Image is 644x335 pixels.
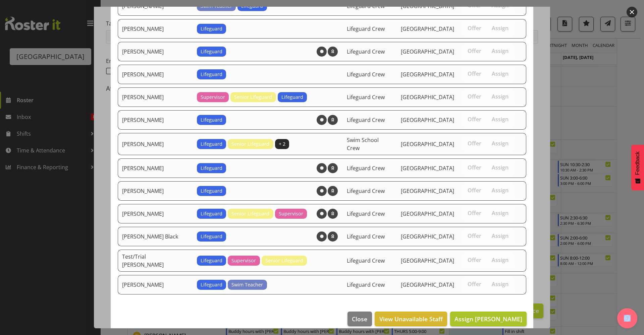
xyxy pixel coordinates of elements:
button: View Unavailable Staff [375,312,447,326]
span: [GEOGRAPHIC_DATA] [401,233,454,240]
span: Lifeguard Crew [347,257,385,264]
button: Feedback - Show survey [631,145,644,190]
span: Lifeguard [201,187,222,195]
span: [GEOGRAPHIC_DATA] [401,25,454,32]
span: Assign [492,2,508,9]
td: [PERSON_NAME] [118,275,193,294]
span: Assign [492,164,508,171]
td: [PERSON_NAME] [118,42,193,61]
td: [PERSON_NAME] [118,133,193,155]
span: Lifeguard Crew [347,48,385,55]
span: Lifeguard Crew [347,210,385,217]
span: Supervisor [279,210,303,217]
span: [GEOGRAPHIC_DATA] [401,2,454,10]
span: [GEOGRAPHIC_DATA] [401,140,454,148]
img: help-xxl-2.png [624,315,631,322]
span: Lifeguard Crew [347,233,385,240]
span: Lifeguard [201,25,222,32]
span: Lifeguard [201,48,222,55]
span: Lifeguard Crew [347,116,385,124]
span: Offer [468,257,481,263]
td: [PERSON_NAME] Black [118,227,193,246]
span: Assign [492,281,508,287]
span: Lifeguard Crew [347,187,385,195]
span: [GEOGRAPHIC_DATA] [401,164,454,172]
span: [GEOGRAPHIC_DATA] [401,93,454,101]
span: Assign [492,70,508,77]
span: Lifeguard Crew [347,2,385,10]
span: [GEOGRAPHIC_DATA] [401,71,454,78]
td: [PERSON_NAME] [118,110,193,130]
span: Lifeguard Crew [347,25,385,32]
span: Offer [468,140,481,147]
span: Offer [468,93,481,100]
span: View Unavailable Staff [379,315,443,323]
span: Assign [492,116,508,123]
span: Offer [468,187,481,194]
span: Assign [492,210,508,216]
span: Lifeguard [201,164,222,172]
span: Assign [492,140,508,147]
span: Lifeguard [201,210,222,217]
span: [GEOGRAPHIC_DATA] [401,257,454,264]
span: Assign [492,48,508,54]
span: Lifeguard [281,93,303,101]
span: Lifeguard [201,140,222,148]
span: Assign [PERSON_NAME] [454,315,522,323]
td: [PERSON_NAME] [118,65,193,84]
span: [GEOGRAPHIC_DATA] [401,187,454,195]
button: Close [347,312,372,326]
span: [GEOGRAPHIC_DATA] [401,116,454,124]
span: [GEOGRAPHIC_DATA] [401,281,454,288]
span: Offer [468,2,481,9]
span: Assign [492,257,508,263]
span: Swim School Crew [347,136,379,152]
span: Offer [468,281,481,287]
span: Feedback [635,151,641,175]
span: Senior Lifeguard [265,257,303,264]
span: Lifeguard [201,281,222,288]
td: [PERSON_NAME] [118,19,193,39]
span: Lifeguard Crew [347,164,385,172]
span: Assign [492,93,508,100]
span: Assign [492,25,508,31]
span: Lifeguard Crew [347,281,385,288]
span: Lifeguard Crew [347,93,385,101]
span: Lifeguard [201,257,222,264]
span: Lifeguard [201,116,222,124]
span: Lifeguard [201,71,222,78]
span: Offer [468,232,481,239]
span: Lifeguard [201,233,222,240]
span: Assign [492,187,508,194]
td: [PERSON_NAME] [118,204,193,223]
span: Offer [468,116,481,123]
span: Lifeguard Crew [347,71,385,78]
span: Supervisor [231,257,256,264]
span: Senior Lifeguard [231,140,269,148]
span: + 2 [279,140,285,148]
span: Supervisor [201,93,225,101]
span: Offer [468,48,481,54]
span: Offer [468,70,481,77]
td: Test/Trial [PERSON_NAME] [118,250,193,272]
span: Offer [468,210,481,216]
span: [GEOGRAPHIC_DATA] [401,210,454,217]
span: Assign [492,232,508,239]
span: Senior Lifeguard [234,93,272,101]
span: Close [352,315,367,323]
span: Senior Lifeguard [231,210,269,217]
span: Offer [468,164,481,171]
span: [GEOGRAPHIC_DATA] [401,48,454,55]
td: [PERSON_NAME] [118,158,193,178]
td: [PERSON_NAME] [118,181,193,201]
span: Offer [468,25,481,31]
span: Swim Teacher [231,281,263,288]
td: [PERSON_NAME] [118,87,193,107]
button: Assign [PERSON_NAME] [450,312,527,326]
